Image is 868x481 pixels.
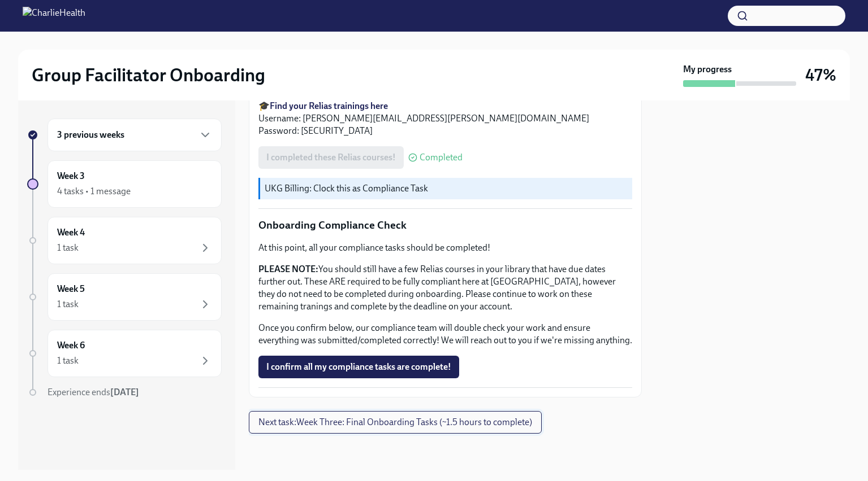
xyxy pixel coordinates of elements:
[57,355,79,367] div: 1 task
[23,7,85,25] img: CharlieHealth
[266,361,451,373] span: I confirm all my compliance tasks are complete!
[57,129,124,141] h6: 3 previous weeks
[258,356,459,378] button: I confirm all my compliance tasks are complete!
[265,182,628,195] p: UKG Billing: Clock this as Compliance Task
[27,273,222,321] a: Week 51 task
[270,100,388,111] a: Find your Relias trainings here
[32,64,265,86] h2: Group Facilitator Onboarding
[57,226,85,239] h6: Week 4
[258,100,632,137] p: 🎓 Username: [PERSON_NAME][EMAIL_ADDRESS][PERSON_NAME][DOMAIN_NAME] Password: [SECURITY_DATA]
[258,322,632,347] p: Once you confirm below, our compliance team will double check your work and ensure everything was...
[249,411,542,434] button: Next task:Week Three: Final Onboarding Tasks (~1.5 hours to complete)
[420,153,463,162] span: Completed
[27,217,222,264] a: Week 41 task
[57,242,79,254] div: 1 task
[258,242,632,254] p: At this point, all your compliance tasks should be completed!
[57,298,79,311] div: 1 task
[683,63,732,76] strong: My progress
[57,170,85,182] h6: Week 3
[258,263,632,313] p: You should still have a few Relias courses in your library that have due dates further out. These...
[110,387,139,397] strong: [DATE]
[57,339,85,352] h6: Week 6
[47,119,222,151] div: 3 previous weeks
[27,330,222,377] a: Week 61 task
[27,160,222,208] a: Week 34 tasks • 1 message
[258,218,632,233] p: Onboarding Compliance Check
[258,417,532,428] span: Next task : Week Three: Final Onboarding Tasks (~1.5 hours to complete)
[57,185,131,198] div: 4 tasks • 1 message
[57,283,85,295] h6: Week 5
[805,65,836,85] h3: 47%
[258,264,318,274] strong: PLEASE NOTE:
[47,387,139,397] span: Experience ends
